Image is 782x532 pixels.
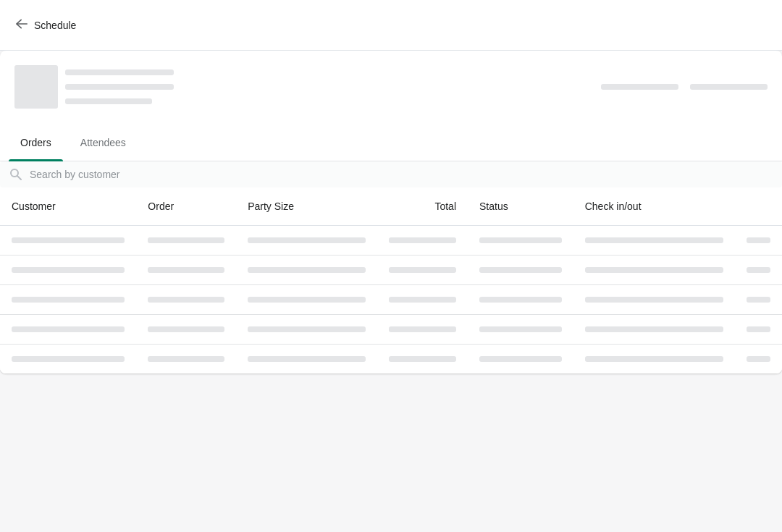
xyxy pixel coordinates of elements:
[377,187,468,226] th: Total
[573,187,735,226] th: Check in/out
[468,187,573,226] th: Status
[34,20,76,31] span: Schedule
[236,187,377,226] th: Party Size
[136,187,236,226] th: Order
[29,161,782,187] input: Search by customer
[9,130,63,156] span: Orders
[7,12,88,38] button: Schedule
[69,130,138,156] span: Attendees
